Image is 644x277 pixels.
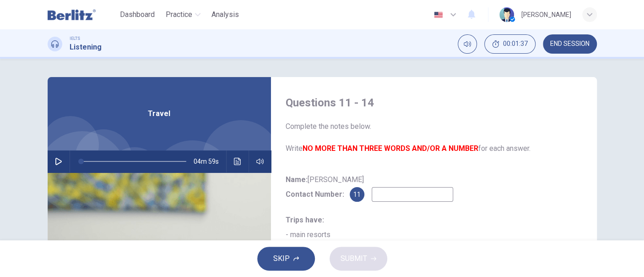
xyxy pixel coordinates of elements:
[458,34,477,54] div: Mute
[286,190,344,199] b: Contact Number:
[211,9,239,20] span: Analysis
[208,6,243,23] button: Analysis
[521,9,571,20] div: [PERSON_NAME]
[484,34,536,54] button: 00:01:37
[353,191,361,198] span: 11
[194,150,226,172] span: 04m 59s
[303,144,478,153] b: NO MORE THAN THREE WORDS AND/OR A NUMBER
[286,121,582,154] span: Complete the notes below. Write for each answer.
[286,216,330,254] span: - main resorts -
[543,34,597,54] button: END SESSION
[433,11,444,18] img: en
[70,35,80,42] span: IELTS
[286,175,364,199] span: [PERSON_NAME]
[48,6,96,24] img: Berlitz Latam logo
[48,6,117,24] a: Berlitz Latam logo
[116,6,158,23] button: Dashboard
[550,40,590,48] span: END SESSION
[230,150,245,172] button: Click to see the audio transcription
[286,216,324,224] b: Trips have:
[166,9,192,20] span: Practice
[120,9,155,20] span: Dashboard
[503,40,528,48] span: 00:01:37
[148,108,170,119] span: Travel
[499,7,514,22] img: Profile picture
[257,247,315,271] button: SKIP
[273,252,290,265] span: SKIP
[162,6,204,23] button: Practice
[484,34,536,54] div: Hide
[70,42,102,53] h1: Listening
[286,95,582,110] h4: Questions 11 - 14
[286,175,308,184] b: Name:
